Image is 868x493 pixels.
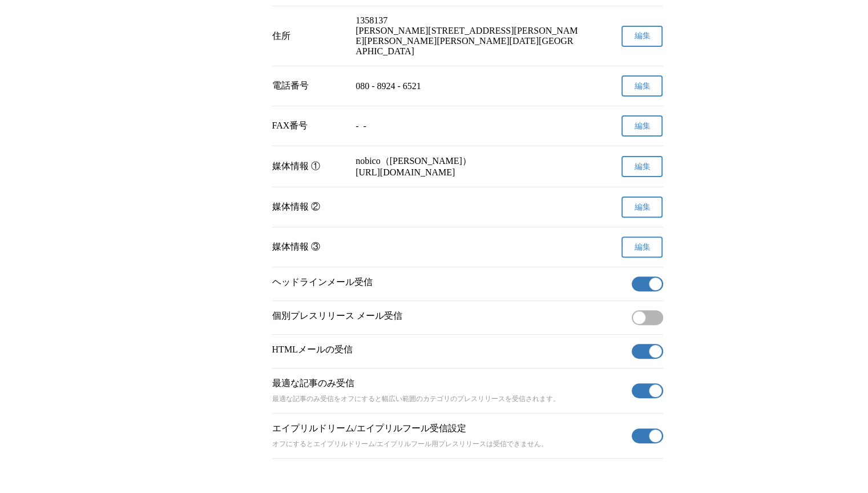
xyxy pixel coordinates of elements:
[634,202,650,213] span: 編集
[621,197,663,218] button: 編集
[621,237,663,258] button: 編集
[621,75,663,97] button: 編集
[356,155,579,178] p: nobico（[PERSON_NAME]） [URL][DOMAIN_NAME]
[272,80,347,92] div: 電話番号
[634,81,650,91] span: 編集
[272,310,627,322] p: 個別プレスリリース メール受信
[272,241,347,253] div: 媒体情報 ③
[621,156,663,177] button: 編集
[272,423,627,435] p: エイプリルドリーム/エイプリルフール受信設定
[634,31,650,41] span: 編集
[272,378,627,390] p: 最適な記事のみ受信
[356,121,579,131] p: - -
[634,242,650,252] span: 編集
[272,161,347,173] div: 媒体情報 ①
[272,439,627,449] p: オフにするとエイプリルドリーム/エイプリルフール用プレスリリースは受信できません。
[356,15,579,57] p: 1358137 [PERSON_NAME][STREET_ADDRESS][PERSON_NAME][PERSON_NAME][PERSON_NAME][DATE][GEOGRAPHIC_DATA]
[621,26,663,47] button: 編集
[634,162,650,172] span: 編集
[621,115,663,137] button: 編集
[272,344,627,356] p: HTMLメールの受信
[272,394,627,404] p: 最適な記事のみ受信をオフにすると幅広い範囲のカテゴリのプレスリリースを受信されます。
[272,30,347,42] div: 住所
[272,201,347,213] div: 媒体情報 ②
[356,81,579,91] p: 080 - 8924 - 6521
[272,276,627,288] p: ヘッドラインメール受信
[272,120,347,132] div: FAX番号
[634,121,650,131] span: 編集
